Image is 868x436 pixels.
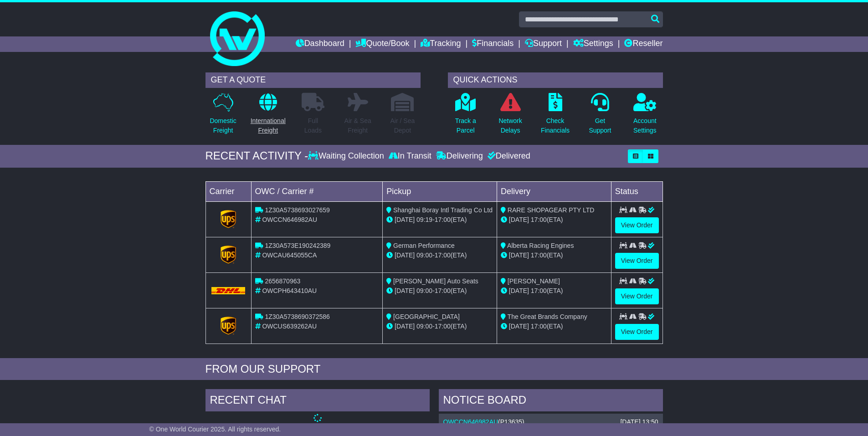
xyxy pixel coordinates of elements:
[308,151,386,161] div: Waiting Collection
[589,116,611,135] p: Get Support
[355,36,409,52] a: Quote/Book
[509,216,529,223] span: [DATE]
[395,216,415,223] span: [DATE]
[262,251,317,259] span: OWCAU645055CA
[531,287,547,294] span: 17:00
[633,92,657,140] a: AccountSettings
[386,251,493,260] div: - (ETA)
[615,288,659,304] a: View Order
[262,216,317,223] span: OWCCN646982AU
[455,92,477,140] a: Track aParcel
[509,323,529,330] span: [DATE]
[210,116,236,135] p: Domestic Freight
[615,324,659,340] a: View Order
[434,151,485,161] div: Delivering
[443,418,658,426] div: ( )
[262,287,317,294] span: OWCPH643410AU
[501,286,607,296] div: (ETA)
[497,181,611,201] td: Delivery
[540,92,570,140] a: CheckFinancials
[265,242,330,249] span: 1Z30A573E190242389
[615,253,659,269] a: View Order
[509,287,529,294] span: [DATE]
[302,116,324,135] p: Full Loads
[221,317,236,335] img: GetCarrierServiceLogo
[508,313,587,320] span: The Great Brands Company
[395,287,415,294] span: [DATE]
[386,151,434,161] div: In Transit
[393,277,478,285] span: [PERSON_NAME] Auto Seats
[221,210,236,228] img: GetCarrierServiceLogo
[421,36,461,52] a: Tracking
[508,277,560,285] span: [PERSON_NAME]
[501,322,607,331] div: (ETA)
[573,36,613,52] a: Settings
[416,216,432,223] span: 09:19
[205,389,430,414] div: RECENT CHAT
[624,36,663,52] a: Reseller
[509,251,529,259] span: [DATE]
[416,323,432,330] span: 09:00
[209,92,236,140] a: DomesticFreight
[531,323,547,330] span: 17:00
[250,92,286,140] a: InternationalFreight
[498,92,522,140] a: NetworkDelays
[211,287,246,294] img: DHL.png
[390,116,415,135] p: Air / Sea Depot
[501,251,607,260] div: (ETA)
[531,251,547,259] span: 17:00
[633,116,657,135] p: Account Settings
[251,116,286,135] p: International Freight
[265,313,329,320] span: 1Z30A5738690372586
[472,36,514,52] a: Financials
[455,116,476,135] p: Track a Parcel
[501,215,607,225] div: (ETA)
[507,242,574,249] span: Alberta Racing Engines
[620,418,658,426] div: [DATE] 13:50
[416,287,432,294] span: 09:00
[416,251,432,259] span: 09:00
[393,313,460,320] span: [GEOGRAPHIC_DATA]
[296,36,344,52] a: Dashboard
[500,418,522,426] span: P13635
[435,323,451,330] span: 17:00
[531,216,547,223] span: 17:00
[439,389,663,414] div: NOTICE BOARD
[265,277,300,285] span: 2656870963
[386,286,493,296] div: - (ETA)
[498,116,522,135] p: Network Delays
[383,181,497,201] td: Pickup
[485,151,530,161] div: Delivered
[265,206,329,214] span: 1Z30A5738693027659
[393,242,455,249] span: German Performance
[221,246,236,264] img: GetCarrierServiceLogo
[588,92,611,140] a: GetSupport
[611,181,663,201] td: Status
[386,215,493,225] div: - (ETA)
[344,116,371,135] p: Air & Sea Freight
[205,363,663,376] div: FROM OUR SUPPORT
[262,323,317,330] span: OWCUS639262AU
[205,149,308,163] div: RECENT ACTIVITY -
[251,181,383,201] td: OWC / Carrier #
[395,251,415,259] span: [DATE]
[395,323,415,330] span: [DATE]
[386,322,493,331] div: - (ETA)
[541,116,570,135] p: Check Financials
[205,181,251,201] td: Carrier
[205,72,421,88] div: GET A QUOTE
[615,217,659,233] a: View Order
[393,206,493,214] span: Shanghai Boray Intl Trading Co Ltd
[149,426,281,433] span: © One World Courier 2025. All rights reserved.
[435,251,451,259] span: 17:00
[435,287,451,294] span: 17:00
[448,72,663,88] div: QUICK ACTIONS
[525,36,562,52] a: Support
[443,418,498,426] a: OWCCN646982AU
[435,216,451,223] span: 17:00
[508,206,595,214] span: RARE SHOPAGEAR PTY LTD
